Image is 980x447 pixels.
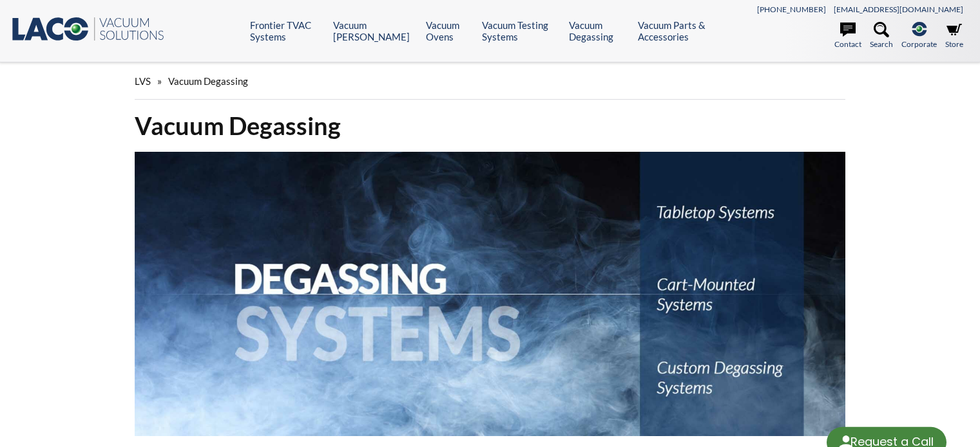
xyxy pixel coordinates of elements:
span: Corporate [901,38,937,50]
a: Vacuum Ovens [426,19,472,42]
a: Vacuum [PERSON_NAME] [333,19,416,42]
a: Vacuum Degassing [569,19,628,42]
img: Degassing Systems header [135,152,846,436]
div: » [135,63,846,100]
a: Store [945,22,963,50]
a: Vacuum Testing Systems [482,19,559,42]
span: Vacuum Degassing [168,75,248,87]
a: Search [870,22,893,50]
span: LVS [135,75,151,87]
a: Frontier TVAC Systems [250,19,323,42]
a: Contact [834,22,861,50]
h1: Vacuum Degassing [135,110,846,141]
a: [EMAIL_ADDRESS][DOMAIN_NAME] [834,5,963,14]
a: [PHONE_NUMBER] [757,5,826,14]
a: Vacuum Parts & Accessories [638,19,727,42]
